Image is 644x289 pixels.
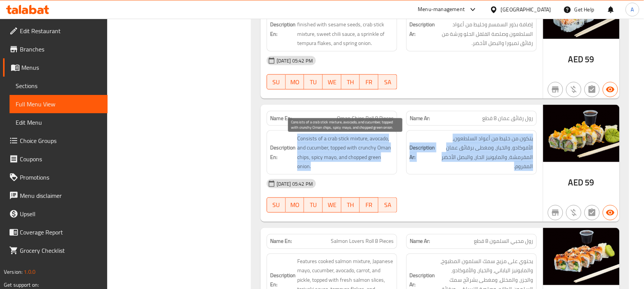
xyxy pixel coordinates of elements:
a: Promotions [3,168,108,186]
button: Not branch specific item [548,205,563,220]
span: Grocery Checklist [20,246,101,255]
button: Available [603,205,618,220]
strong: Description En: [270,20,296,39]
strong: Description Ar: [410,143,435,162]
span: Coupons [20,154,101,164]
span: رول محبي السلمون 8 قطع [474,238,533,246]
span: [DATE] 05:42 PM [274,57,316,64]
span: FR [363,200,375,211]
span: A [631,5,634,14]
span: Menu disclaimer [20,191,101,200]
button: TU [304,74,323,90]
span: AED [568,175,583,190]
span: 59 [585,175,594,190]
span: SA [382,200,394,211]
span: Full Menu View [16,100,101,109]
strong: Name Ar: [410,114,430,122]
span: TH [345,200,357,211]
span: FR [363,77,375,88]
img: Prvn_Sushi_World_Oman_Chi638908777497384520.jpg [543,105,620,162]
img: Prvn_Sushi_World_Salmon_L638908777656131720.jpg [543,228,620,285]
span: TH [345,77,357,88]
button: MO [286,74,304,90]
span: Choice Groups [20,136,101,145]
button: Purchased item [566,205,581,220]
button: Not has choices [584,205,600,220]
span: MO [289,77,301,88]
strong: Name En: [270,114,292,122]
span: رول رقائق عمان 8 قطع [483,114,533,122]
span: Upsell [20,209,101,218]
span: TU [307,77,320,88]
a: Coupons [3,150,108,168]
button: SU [267,197,286,213]
a: Branches [3,40,108,58]
div: [GEOGRAPHIC_DATA] [501,5,551,14]
span: [DATE] 05:42 PM [274,180,316,188]
span: 1.0.0 [24,267,35,277]
span: Version: [4,267,23,277]
span: WE [326,77,338,88]
span: يتكون من خليط من أعواد السلطعون، الأفوكادو، والخيار، ومغطى برقائق عمان المقرمشة، والمايونيز الحار... [437,134,533,171]
a: Menus [3,58,108,77]
span: SA [382,77,394,88]
span: Menus [21,63,101,72]
span: Salmon Lovers Roll 8 Pieces [331,238,394,246]
span: 59 [585,52,594,67]
strong: Description En: [270,143,296,162]
span: WE [326,200,338,211]
button: Purchased item [566,82,581,97]
button: SA [378,197,397,213]
button: FR [360,74,378,90]
span: Promotions [20,173,101,182]
strong: Name Ar: [410,238,430,246]
span: AED [568,52,583,67]
span: Consists of a crab stick mixture, avocado, and cucumber, topped with crunchy Oman chips, spicy ma... [297,134,394,171]
button: TH [341,74,360,90]
span: Edit Restaurant [20,26,101,35]
a: Edit Menu [10,113,108,132]
span: SU [270,200,283,211]
span: Branches [20,45,101,54]
a: Sections [10,77,108,95]
button: SA [378,74,397,90]
button: Not branch specific item [548,82,563,97]
span: SU [270,77,283,88]
button: FR [360,197,378,213]
span: Sections [16,81,101,90]
span: Edit Menu [16,118,101,127]
a: Upsell [3,205,108,223]
strong: Description Ar: [410,20,435,39]
button: TH [341,197,360,213]
button: Available [603,82,618,97]
span: Oman Chips Roll 8 Pieces [337,114,394,122]
button: MO [286,197,304,213]
div: Menu-management [418,5,465,14]
a: Choice Groups [3,132,108,150]
span: TU [307,200,320,211]
span: يحتوي على الخيار والأفوكادو والتاكوان، مع إضافة بذور السمسم وخليط من أعواد السلطعون وصلصة الفلفل ... [437,11,533,48]
a: Full Menu View [10,95,108,113]
span: MO [289,200,301,211]
a: Edit Restaurant [3,22,108,40]
button: SU [267,74,286,90]
button: WE [323,74,341,90]
a: Coverage Report [3,223,108,241]
strong: Name En: [270,238,292,246]
button: WE [323,197,341,213]
a: Menu disclaimer [3,186,108,205]
span: Features cucumber, avocado, and takuan, finished with sesame seeds, crab stick mixture, sweet chi... [297,11,394,48]
button: TU [304,197,323,213]
span: Coverage Report [20,228,101,237]
button: Not has choices [584,82,600,97]
a: Grocery Checklist [3,241,108,260]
